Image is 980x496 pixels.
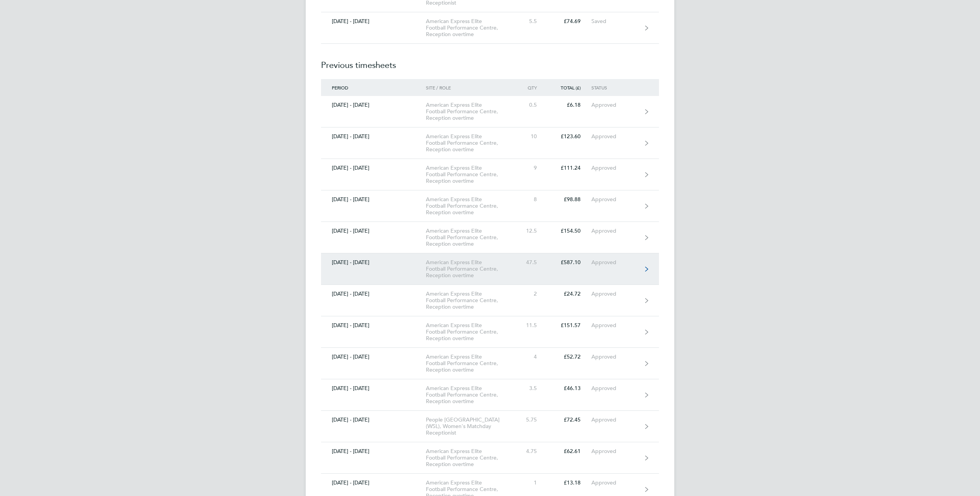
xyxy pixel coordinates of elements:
div: [DATE] - [DATE] [321,448,426,455]
div: 10 [514,133,548,140]
div: £6.18 [548,102,591,108]
div: [DATE] - [DATE] [321,133,426,140]
div: American Express Elite Football Performance Centre, Reception overtime [426,322,514,342]
div: £24.72 [548,291,591,297]
div: £62.61 [548,448,591,455]
div: Approved [591,196,639,203]
div: £111.24 [548,165,591,171]
div: People [GEOGRAPHIC_DATA] (WSL), Women's Matchday Receptionist [426,417,514,436]
div: 3.5 [514,385,548,392]
a: [DATE] - [DATE]American Express Elite Football Performance Centre, Reception overtime9£111.24Appr... [321,159,659,190]
div: [DATE] - [DATE] [321,385,426,392]
div: 9 [514,165,548,171]
div: Approved [591,479,639,486]
div: [DATE] - [DATE] [321,322,426,329]
div: [DATE] - [DATE] [321,354,426,360]
div: [DATE] - [DATE] [321,165,426,171]
h2: Previous timesheets [321,44,659,79]
div: American Express Elite Football Performance Centre, Reception overtime [426,291,514,310]
div: £72.45 [548,417,591,423]
a: [DATE] - [DATE]American Express Elite Football Performance Centre, Reception overtime5.5£74.69Saved [321,12,659,44]
div: 1 [514,479,548,486]
div: American Express Elite Football Performance Centre, Reception overtime [426,259,514,279]
div: £52.72 [548,354,591,360]
div: Approved [591,322,639,329]
div: Approved [591,448,639,455]
div: 4.75 [514,448,548,455]
div: 5.5 [514,18,548,25]
div: Approved [591,417,639,423]
div: Approved [591,385,639,392]
div: Status [591,85,639,90]
div: Saved [591,18,639,25]
div: £46.13 [548,385,591,392]
div: £151.57 [548,322,591,329]
div: £587.10 [548,259,591,266]
div: Approved [591,165,639,171]
div: [DATE] - [DATE] [321,228,426,234]
div: American Express Elite Football Performance Centre, Reception overtime [426,196,514,216]
a: [DATE] - [DATE]American Express Elite Football Performance Centre, Reception overtime4.75£62.61Ap... [321,442,659,474]
div: American Express Elite Football Performance Centre, Reception overtime [426,133,514,153]
div: American Express Elite Football Performance Centre, Reception overtime [426,354,514,373]
div: [DATE] - [DATE] [321,291,426,297]
div: £13.18 [548,479,591,486]
a: [DATE] - [DATE]American Express Elite Football Performance Centre, Reception overtime2£24.72Approved [321,285,659,316]
div: £98.88 [548,196,591,203]
div: [DATE] - [DATE] [321,479,426,486]
div: Qty [514,85,548,90]
a: [DATE] - [DATE]American Express Elite Football Performance Centre, Reception overtime10£123.60App... [321,127,659,159]
a: [DATE] - [DATE]American Express Elite Football Performance Centre, Reception overtime3.5£46.13App... [321,379,659,411]
div: [DATE] - [DATE] [321,102,426,108]
div: £74.69 [548,18,591,25]
div: American Express Elite Football Performance Centre, Reception overtime [426,18,514,38]
a: [DATE] - [DATE]People [GEOGRAPHIC_DATA] (WSL), Women's Matchday Receptionist5.75£72.45Approved [321,411,659,442]
div: 5.75 [514,417,548,423]
div: £154.50 [548,228,591,234]
span: Period [332,84,348,91]
div: American Express Elite Football Performance Centre, Reception overtime [426,385,514,405]
div: American Express Elite Football Performance Centre, Reception overtime [426,448,514,468]
div: [DATE] - [DATE] [321,259,426,266]
div: 2 [514,291,548,297]
div: [DATE] - [DATE] [321,18,426,25]
a: [DATE] - [DATE]American Express Elite Football Performance Centre, Reception overtime0.5£6.18Appr... [321,96,659,127]
div: 47.5 [514,259,548,266]
div: 4 [514,354,548,360]
a: [DATE] - [DATE]American Express Elite Football Performance Centre, Reception overtime11.5£151.57A... [321,316,659,348]
div: Approved [591,133,639,140]
div: American Express Elite Football Performance Centre, Reception overtime [426,228,514,247]
a: [DATE] - [DATE]American Express Elite Football Performance Centre, Reception overtime8£98.88Approved [321,190,659,222]
div: American Express Elite Football Performance Centre, Reception overtime [426,102,514,121]
div: Approved [591,354,639,360]
div: Site / Role [426,85,514,90]
div: 12.5 [514,228,548,234]
div: Approved [591,291,639,297]
div: [DATE] - [DATE] [321,417,426,423]
div: Total (£) [548,85,591,90]
a: [DATE] - [DATE]American Express Elite Football Performance Centre, Reception overtime12.5£154.50A... [321,222,659,253]
div: 11.5 [514,322,548,329]
div: Approved [591,228,639,234]
a: [DATE] - [DATE]American Express Elite Football Performance Centre, Reception overtime4£52.72Approved [321,348,659,379]
div: American Express Elite Football Performance Centre, Reception overtime [426,165,514,184]
div: Approved [591,102,639,108]
div: 0.5 [514,102,548,108]
a: [DATE] - [DATE]American Express Elite Football Performance Centre, Reception overtime47.5£587.10A... [321,253,659,285]
div: Approved [591,259,639,266]
div: 8 [514,196,548,203]
div: [DATE] - [DATE] [321,196,426,203]
div: £123.60 [548,133,591,140]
